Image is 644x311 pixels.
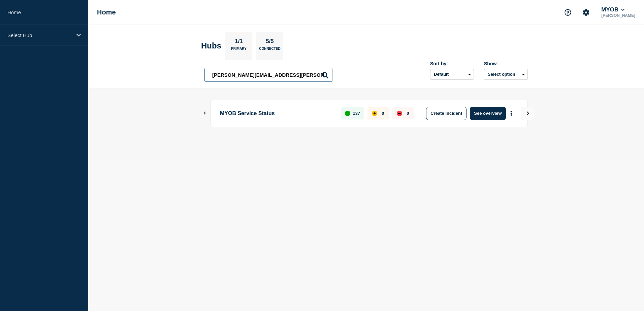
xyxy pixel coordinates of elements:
div: up [345,111,350,116]
button: Support [561,5,575,20]
button: Show Connected Hubs [203,111,206,116]
p: 5/5 [263,38,277,47]
div: down [397,111,402,116]
button: Create incident [426,107,466,120]
p: 1/1 [232,38,246,47]
h1: Home [97,8,116,16]
button: View [521,107,534,120]
button: See overview [470,107,506,120]
p: 0 [407,111,409,116]
p: Select Hub [7,32,72,38]
p: 137 [353,111,360,116]
button: Select option [484,69,528,80]
button: MYOB [600,6,626,13]
input: Search Hubs [204,68,332,82]
select: Sort by [430,69,474,80]
p: Primary [231,47,247,54]
div: affected [372,111,377,116]
button: Account settings [579,5,593,20]
div: Sort by: [430,61,474,66]
p: MYOB Service Status [220,107,333,120]
p: [PERSON_NAME] [600,13,637,18]
div: Show: [484,61,528,66]
p: Connected [259,47,280,54]
p: 0 [382,111,384,116]
h2: Hubs [201,41,221,50]
button: More actions [507,107,516,119]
